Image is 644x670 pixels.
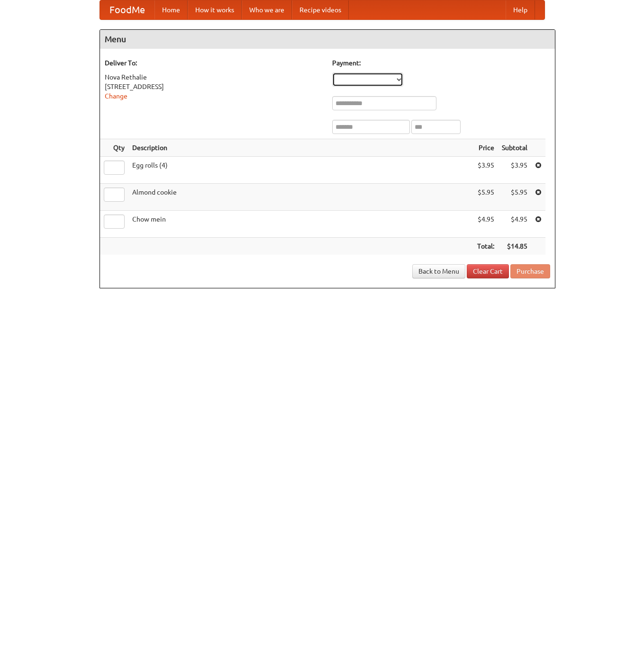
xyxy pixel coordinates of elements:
h4: Menu [100,30,555,49]
h5: Deliver To: [105,58,323,68]
th: Qty [100,139,128,157]
a: How it works [188,0,242,19]
a: Help [506,0,535,19]
td: Almond cookie [128,184,473,211]
button: Purchase [510,264,550,278]
a: Change [105,92,127,100]
td: $4.95 [498,211,531,238]
th: Price [473,139,498,157]
td: $3.95 [473,157,498,184]
div: [STREET_ADDRESS] [105,82,323,91]
td: $5.95 [498,184,531,211]
td: $5.95 [473,184,498,211]
td: Egg rolls (4) [128,157,473,184]
th: Total: [473,238,498,255]
a: Home [154,0,188,19]
a: Clear Cart [467,264,509,278]
td: Chow mein [128,211,473,238]
th: $14.85 [498,238,531,255]
a: Who we are [242,0,292,19]
a: FoodMe [100,0,154,19]
a: Back to Menu [412,264,465,278]
a: Recipe videos [292,0,349,19]
td: $3.95 [498,157,531,184]
h5: Payment: [332,58,550,68]
th: Description [128,139,473,157]
td: $4.95 [473,211,498,238]
th: Subtotal [498,139,531,157]
div: Nova Rethalie [105,72,323,82]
